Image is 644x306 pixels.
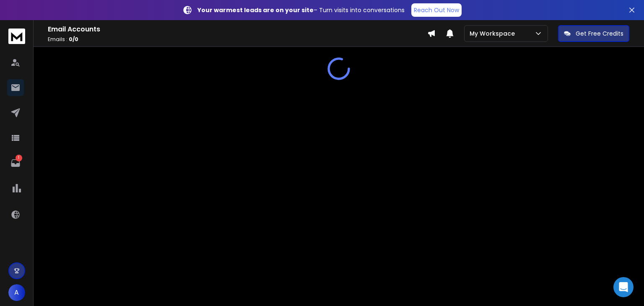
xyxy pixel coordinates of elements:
[48,36,427,43] p: Emails :
[8,29,25,44] img: logo
[197,6,314,14] strong: Your warmest leads are on your site
[197,6,405,14] p: – Turn visits into conversations
[8,284,25,301] button: A
[576,29,623,38] p: Get Free Credits
[613,277,634,297] div: Open Intercom Messenger
[69,36,78,43] span: 0 / 0
[558,25,629,42] button: Get Free Credits
[48,24,427,34] h1: Email Accounts
[414,6,459,14] p: Reach Out Now
[16,155,22,161] p: 1
[7,155,24,171] a: 1
[411,3,462,17] a: Reach Out Now
[470,29,518,38] p: My Workspace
